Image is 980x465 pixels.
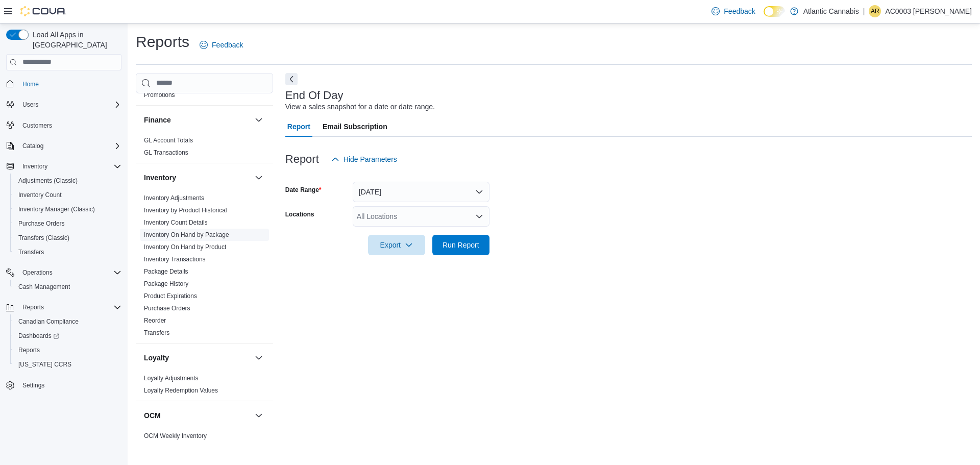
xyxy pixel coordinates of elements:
[368,235,425,255] button: Export
[2,265,126,280] button: Operations
[2,118,126,133] button: Customers
[327,149,401,169] button: Hide Parameters
[18,283,70,291] span: Cash Management
[144,432,207,440] span: OCM Weekly Inventory
[18,317,79,326] span: Canadian Compliance
[2,139,126,153] button: Catalog
[10,245,126,259] button: Transfers
[253,114,265,126] button: Finance
[707,1,759,21] a: Feedback
[10,280,126,294] button: Cash Management
[6,72,121,420] nav: Complex example
[18,248,44,256] span: Transfers
[18,219,65,228] span: Purchase Orders
[144,243,226,251] a: Inventory On Hand by Product
[18,99,121,111] span: Users
[144,173,251,183] button: Inventory
[22,162,47,170] span: Inventory
[285,186,322,194] label: Date Range
[14,175,121,187] span: Adjustments (Classic)
[144,149,188,156] a: GL Transactions
[18,332,59,340] span: Dashboards
[144,255,206,263] span: Inventory Transactions
[18,160,52,173] button: Inventory
[18,266,57,279] button: Operations
[18,78,43,90] a: Home
[14,315,121,328] span: Canadian Compliance
[14,189,66,201] a: Inventory Count
[18,379,121,391] span: Settings
[144,329,169,336] a: Transfers
[475,212,483,221] button: Open list of options
[144,353,169,363] h3: Loyalty
[136,32,189,52] h1: Reports
[14,232,73,244] a: Transfers (Classic)
[871,5,879,17] span: AR
[2,378,126,393] button: Settings
[18,301,48,313] button: Reports
[136,430,273,446] div: OCM
[136,192,273,343] div: Inventory
[869,5,881,17] div: AC0003 Ryan Jon
[344,154,397,164] span: Hide Parameters
[144,149,188,157] span: GL Transactions
[144,353,251,363] button: Loyalty
[285,89,344,102] h3: End Of Day
[14,175,82,187] a: Adjustments (Classic)
[22,381,44,389] span: Settings
[353,182,489,202] button: [DATE]
[14,344,121,356] span: Reports
[10,357,126,372] button: [US_STATE] CCRS
[18,301,121,313] span: Reports
[195,35,247,55] a: Feedback
[144,194,204,202] a: Inventory Adjustments
[2,77,126,91] button: Home
[10,202,126,216] button: Inventory Manager (Classic)
[144,386,218,395] span: Loyalty Redemption Values
[14,203,99,215] a: Inventory Manager (Classic)
[144,304,190,312] span: Purchase Orders
[20,6,66,16] img: Cova
[2,97,126,112] button: Users
[2,300,126,314] button: Reports
[18,266,121,279] span: Operations
[18,360,71,369] span: [US_STATE] CCRS
[144,374,199,382] span: Loyalty Adjustments
[287,116,310,137] span: Report
[144,115,171,125] h3: Finance
[10,314,126,329] button: Canadian Compliance
[10,216,126,231] button: Purchase Orders
[14,281,74,293] a: Cash Management
[144,305,190,312] a: Purchase Orders
[14,217,121,230] span: Purchase Orders
[22,268,53,277] span: Operations
[2,159,126,174] button: Inventory
[144,292,197,300] span: Product Expirations
[18,78,121,90] span: Home
[144,317,166,324] a: Reorder
[863,5,865,17] p: |
[144,280,188,288] span: Package History
[443,240,479,250] span: Run Report
[144,231,229,238] a: Inventory On Hand by Package
[14,217,69,230] a: Purchase Orders
[10,174,126,188] button: Adjustments (Classic)
[144,267,188,276] span: Package Details
[10,188,126,202] button: Inventory Count
[144,91,175,99] span: Promotions
[14,203,121,215] span: Inventory Manager (Classic)
[144,410,161,421] h3: OCM
[285,73,298,85] button: Next
[144,194,204,202] span: Inventory Adjustments
[10,343,126,357] button: Reports
[14,330,121,342] span: Dashboards
[144,137,193,144] a: GL Account Totals
[14,344,44,356] a: Reports
[18,177,78,185] span: Adjustments (Classic)
[144,173,176,183] h3: Inventory
[144,219,208,226] a: Inventory Count Details
[144,316,166,325] span: Reorder
[14,315,83,328] a: Canadian Compliance
[212,40,243,50] span: Feedback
